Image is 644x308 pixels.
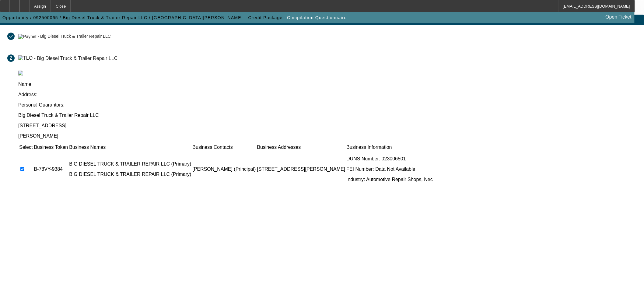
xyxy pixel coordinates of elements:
p: [STREET_ADDRESS][PERSON_NAME] [257,166,345,172]
td: Business Names [69,144,191,150]
td: Business Information [346,144,433,150]
p: FEI Number: Data Not Available [346,166,433,172]
button: Compilation Questionnaire [285,12,348,23]
span: Credit Package [248,15,283,20]
p: Address: [18,92,637,97]
div: - Big Diesel Truck & Trailer Repair LLC [34,55,118,61]
p: [STREET_ADDRESS] [18,123,637,128]
p: DUNS Number: 023006501 [346,156,433,162]
td: Business Contacts [192,144,256,150]
p: Name: [18,82,637,87]
p: Personal Guarantors: [18,102,637,108]
img: TLO [18,55,33,61]
mat-icon: done [9,34,13,39]
p: Big Diesel Truck & Trailer Repair LLC [18,113,637,118]
td: B-78VY-9384 [33,151,68,187]
div: - Big Diesel Truck & Trailer Repair LLC [37,34,110,39]
td: Select [19,144,33,150]
p: [PERSON_NAME] (Principal) [193,166,256,172]
span: Opportunity / 092500065 / Big Diesel Truck & Trailer Repair LLC / [GEOGRAPHIC_DATA][PERSON_NAME] [2,15,243,20]
td: Business Token [33,144,68,150]
td: Business Addresses [257,144,346,150]
img: Paynet [18,34,37,39]
img: tlo.png [18,71,23,75]
p: BIG DIESEL TRUCK & TRAILER REPAIR LLC (Primary) [69,172,191,177]
p: [PERSON_NAME] [18,133,637,139]
p: BIG DIESEL TRUCK & TRAILER REPAIR LLC (Primary) [69,161,191,167]
a: Open Ticket [603,12,634,22]
button: Credit Package [247,12,284,23]
span: 2 [10,55,12,61]
p: Industry: Automotive Repair Shops, Nec [346,177,433,182]
span: Compilation Questionnaire [287,15,347,20]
